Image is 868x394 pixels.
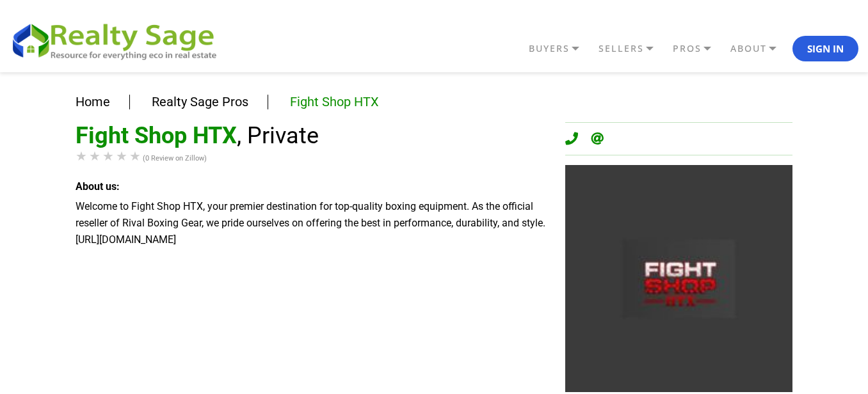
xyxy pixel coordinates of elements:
[152,94,248,109] a: Realty Sage Pros
[10,19,227,61] img: REALTY SAGE
[237,122,319,149] span: , Private
[526,38,595,59] a: BUYERS
[76,198,546,248] div: Welcome to Fight Shop HTX, your premier destination for top-quality boxing equipment. As the offi...
[670,38,727,59] a: PROS
[565,165,792,392] img: Fight Shop HTX
[76,150,546,167] div: (0 Review on Zillow)
[792,36,858,61] button: Sign In
[76,178,546,195] div: About us:
[76,150,143,162] div: Rating of this product is 0 out of 5.
[76,94,110,109] a: Home
[76,122,546,149] h1: Fight Shop HTX
[727,38,792,59] a: ABOUT
[290,94,379,109] a: Fight Shop HTX
[595,38,670,59] a: SELLERS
